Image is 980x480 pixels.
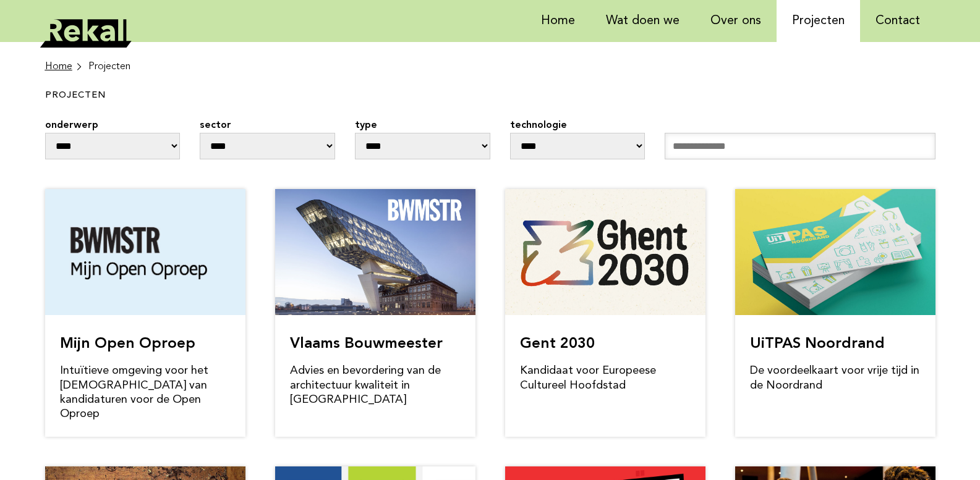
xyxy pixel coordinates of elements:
a: UiTPAS Noordrand [750,337,885,352]
a: Home [45,59,83,74]
li: Projecten [88,59,130,74]
a: Gent 2030 [520,337,595,352]
a: Vlaams Bouwmeester [290,337,443,352]
label: onderwerp [45,118,181,133]
label: sector [200,118,335,133]
span: Home [45,59,72,74]
a: Mijn Open Oproep [60,337,195,352]
h1: projecten [45,90,550,102]
label: technologie [510,118,646,133]
label: type [355,118,490,133]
